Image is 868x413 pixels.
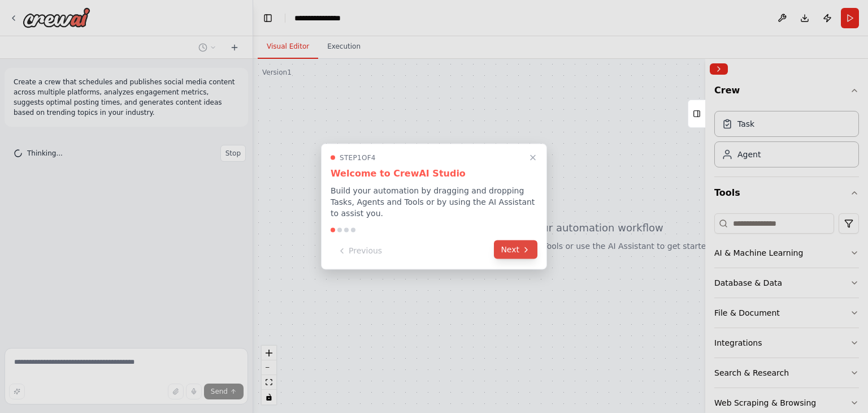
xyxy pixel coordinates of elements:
[260,10,276,26] button: Hide left sidebar
[331,167,537,180] h3: Welcome to CrewAI Studio
[494,240,537,259] button: Next
[340,153,376,162] span: Step 1 of 4
[331,185,537,219] p: Build your automation by dragging and dropping Tasks, Agents and Tools or by using the AI Assista...
[526,151,540,165] button: Close walkthrough
[331,242,389,260] button: Previous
